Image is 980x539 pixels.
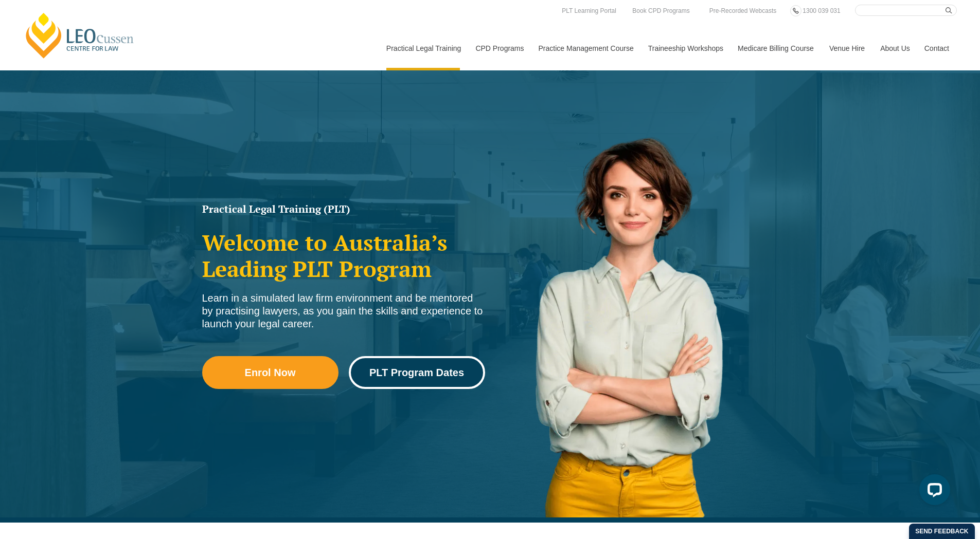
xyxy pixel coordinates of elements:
[800,5,843,16] a: 1300 039 031
[730,26,822,70] a: Medicare Billing Course
[202,230,485,282] h2: Welcome to Australia’s Leading PLT Program
[202,292,485,330] div: Learn in a simulated law firm environment and be mentored by practising lawyers, as you gain the ...
[23,11,137,60] a: [PERSON_NAME] Centre for Law
[872,26,917,70] a: About Us
[245,367,296,378] span: Enrol Now
[559,5,619,16] a: PLT Learning Portal
[707,5,779,16] a: Pre-Recorded Webcasts
[531,26,640,70] a: Practice Management Course
[630,5,692,16] a: Book CPD Programs
[202,356,338,389] a: Enrol Now
[803,7,840,14] span: 1300 039 031
[379,26,468,70] a: Practical Legal Training
[911,470,954,513] iframe: LiveChat chat widget
[468,26,530,70] a: CPD Programs
[369,367,464,378] span: PLT Program Dates
[349,356,485,389] a: PLT Program Dates
[202,204,485,214] h1: Practical Legal Training (PLT)
[640,26,730,70] a: Traineeship Workshops
[822,26,872,70] a: Venue Hire
[917,26,957,70] a: Contact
